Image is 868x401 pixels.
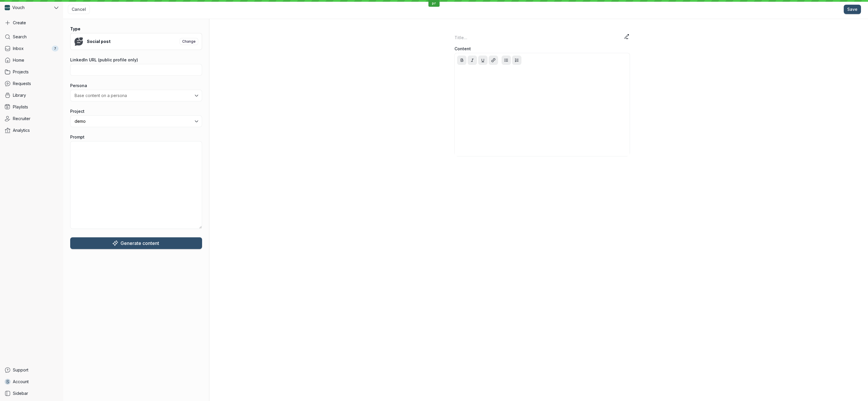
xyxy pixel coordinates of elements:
[70,26,202,32] p: Type
[844,5,861,14] button: Save
[847,6,857,12] span: Save
[454,46,471,52] span: Content
[468,56,477,65] button: Italic
[13,92,26,98] span: Library
[120,240,159,246] span: Generate content
[454,31,620,42] input: Title...
[2,376,61,387] a: SAccount
[13,127,30,133] span: Analytics
[502,56,511,65] button: Bullet list
[12,5,25,11] span: Vouch
[478,56,488,65] button: Underline
[74,92,194,99] input: Base content on a persona
[70,237,202,249] button: Generate content
[2,365,61,375] a: Support
[13,81,31,87] span: Requests
[13,116,30,122] span: Recruiter
[180,38,198,45] button: Change
[2,2,53,13] div: Vouch
[2,55,61,65] a: Home
[2,90,61,101] a: Library
[13,46,24,51] span: Inbox
[2,43,61,54] a: Inbox7
[13,104,28,110] span: Playlists
[182,39,196,44] span: Change
[68,5,90,14] a: Cancel
[489,56,498,65] button: Add hyperlink
[2,2,61,13] button: Vouch avatarVouch
[13,379,29,385] span: Account
[13,34,27,40] span: Search
[512,56,521,65] button: Ordered list
[2,388,61,399] a: Sidebar
[6,379,9,385] span: S
[13,20,26,26] span: Create
[13,57,24,63] span: Home
[13,390,28,396] span: Sidebar
[623,33,630,40] svg: Edit title
[70,134,85,140] span: Prompt
[2,67,61,77] a: Projects
[74,37,176,46] div: Social post
[13,69,29,75] span: Projects
[13,367,28,373] span: Support
[70,83,87,89] span: Persona
[5,5,10,10] img: Vouch avatar
[72,6,86,12] div: Cancel
[70,57,138,63] span: LinkedIn URL (public profile only)
[74,118,194,125] input: Base content on a project
[2,78,61,89] a: Requests
[2,113,61,124] a: Recruiter
[2,32,61,42] a: Search
[457,56,466,65] button: Bold
[70,108,85,114] span: Project
[2,18,61,28] button: Create
[2,102,61,112] a: Playlists
[2,125,61,136] a: Analytics
[52,46,58,51] div: 7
